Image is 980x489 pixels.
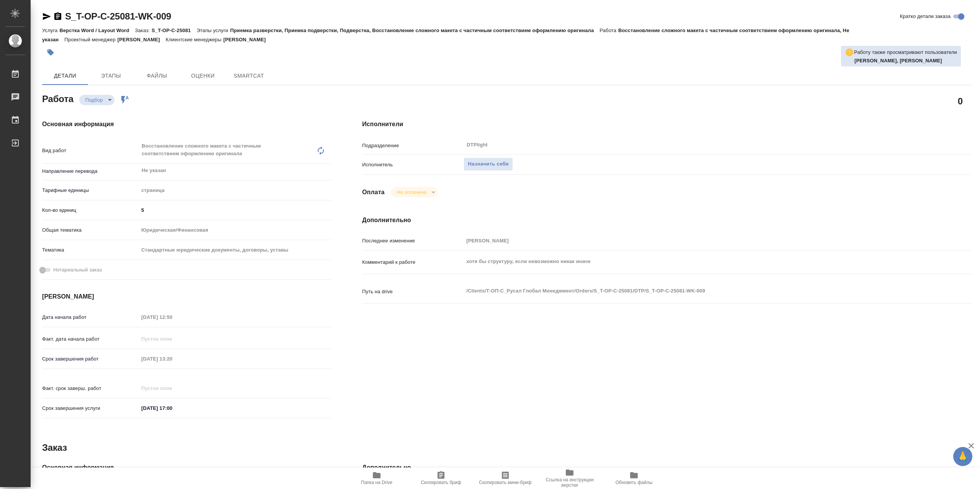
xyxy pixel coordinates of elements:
[362,237,464,245] p: Последнее изменение
[42,385,139,392] p: Факт. срок заверш. работ
[79,95,114,105] div: Подбор
[42,314,139,321] p: Дата начала работ
[42,187,139,194] p: Тарифные единицы
[223,37,271,42] p: [PERSON_NAME]
[42,405,139,412] p: Срок завершения услуги
[361,480,392,485] span: Папка на Drive
[362,258,464,266] p: Комментарий к работе
[345,468,409,489] button: Папка на Drive
[93,71,129,81] span: Этапы
[139,224,332,237] div: Юридическая/Финансовая
[139,383,206,394] input: Пустое поле
[464,158,513,171] button: Назначить себя
[956,448,969,465] span: 🙏
[395,189,429,195] button: Не оплачена
[42,147,139,154] p: Вид работ
[185,71,221,81] span: Оценки
[854,49,957,56] p: Работу также просматривают пользователи
[362,288,464,296] p: Путь на drive
[152,28,196,33] p: S_T-OP-C-25081
[42,28,59,33] p: Услуга
[42,442,67,454] h2: Заказ
[464,235,921,246] input: Пустое поле
[362,120,972,129] h4: Исполнители
[42,335,139,343] p: Факт. дата начала работ
[362,142,464,149] p: Подразделение
[42,91,73,105] h2: Работа
[473,468,537,489] button: Скопировать мини-бриф
[42,12,51,21] button: Скопировать ссылку для ЯМессенджера
[464,255,921,268] textarea: хотя бы структуру, если невозможно никак иначе
[42,463,332,472] h4: Основная информация
[65,11,171,21] a: S_T-OP-C-25081-WK-009
[135,28,152,33] p: Заказ:
[83,97,105,103] button: Подбор
[42,226,139,234] p: Общая тематика
[362,463,972,472] h4: Дополнительно
[139,403,206,414] input: ✎ Введи что-нибудь
[196,28,230,33] p: Этапы услуги
[139,184,332,197] div: страница
[118,37,166,42] p: [PERSON_NAME]
[953,447,972,466] button: 🙏
[900,13,951,20] span: Кратко детали заказа
[166,37,224,42] p: Клиентские менеджеры
[53,266,102,274] span: Нотариальный заказ
[958,94,963,107] h2: 0
[59,28,135,33] p: Верстка Word / Layout Word
[537,468,602,489] button: Ссылка на инструкции верстки
[139,312,206,323] input: Пустое поле
[47,71,83,81] span: Детали
[602,468,666,489] button: Обновить файлы
[854,58,942,63] b: [PERSON_NAME], [PERSON_NAME]
[362,161,464,169] p: Исполнитель
[854,57,957,65] p: Архипова Екатерина, Овечкина Дарья
[139,353,206,364] input: Пустое поле
[42,120,332,129] h4: Основная информация
[139,71,175,81] span: Файлы
[479,480,531,485] span: Скопировать мини-бриф
[599,28,618,33] p: Работа
[64,37,117,42] p: Проектный менеджер
[42,292,332,301] h4: [PERSON_NAME]
[139,244,332,257] div: Стандартные юридические документы, договоры, уставы
[391,187,438,197] div: Подбор
[421,480,461,485] span: Скопировать бриф
[362,188,385,197] h4: Оплата
[230,28,599,33] p: Приемка разверстки, Приемка подверстки, Подверстка, Восстановление сложного макета с частичным со...
[409,468,473,489] button: Скопировать бриф
[542,477,597,488] span: Ссылка на инструкции верстки
[139,205,332,216] input: ✎ Введи что-нибудь
[616,480,653,485] span: Обновить файлы
[42,246,139,254] p: Тематика
[468,160,508,169] span: Назначить себя
[42,44,59,61] button: Добавить тэг
[139,333,206,344] input: Пустое поле
[362,216,972,225] h4: Дополнительно
[42,167,139,175] p: Направление перевода
[42,206,139,214] p: Кол-во единиц
[53,12,62,21] button: Скопировать ссылку
[42,355,139,363] p: Срок завершения работ
[230,71,267,81] span: SmartCat
[464,284,921,297] textarea: /Clients/Т-ОП-С_Русал Глобал Менеджмент/Orders/S_T-OP-C-25081/DTP/S_T-OP-C-25081-WK-009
